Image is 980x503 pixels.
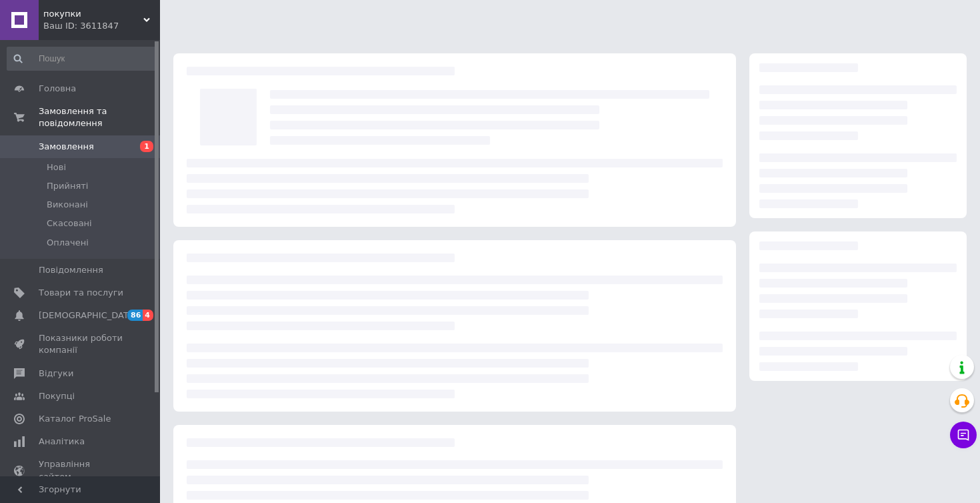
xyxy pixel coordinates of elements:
input: Пошук [7,47,157,71]
span: Головна [39,83,76,95]
span: покупки [43,8,143,20]
span: Прийняті [47,180,88,192]
span: Нові [47,161,66,173]
span: Аналітика [39,436,85,448]
button: Чат з покупцем [950,422,977,448]
span: Скасовані [47,217,92,229]
span: Покупці [39,390,75,402]
span: 1 [140,141,153,152]
span: Повідомлення [39,264,103,276]
span: Каталог ProSale [39,413,111,425]
span: Виконані [47,199,88,211]
span: Замовлення та повідомлення [39,105,160,129]
span: 4 [143,310,153,321]
span: 86 [127,310,143,321]
span: [DEMOGRAPHIC_DATA] [39,310,137,322]
div: Ваш ID: 3611847 [43,20,160,32]
span: Товари та послуги [39,287,123,299]
span: Замовлення [39,141,94,153]
span: Відгуки [39,368,73,380]
span: Оплачені [47,237,89,249]
span: Управління сайтом [39,458,123,482]
span: Показники роботи компанії [39,332,123,356]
